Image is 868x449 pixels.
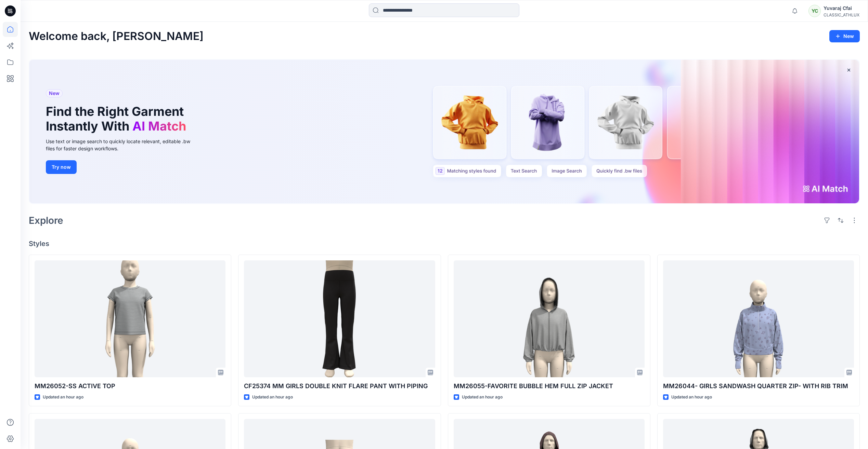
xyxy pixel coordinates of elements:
div: CLASSIC_ATHLUX [824,12,859,17]
button: New [829,30,860,42]
p: MM26052-SS ACTIVE TOP [35,381,225,391]
p: MM26055-FAVORITE BUBBLE HEM FULL ZIP JACKET [454,381,645,391]
h2: Welcome back, [PERSON_NAME] [29,30,204,43]
span: AI Match [132,119,186,134]
h2: Explore [29,215,63,226]
p: Updated an hour ago [671,394,712,401]
p: Updated an hour ago [252,394,293,401]
p: Updated an hour ago [43,394,83,401]
div: Use text or image search to quickly locate relevant, editable .bw files for faster design workflows. [46,138,200,152]
p: CF25374 MM GIRLS DOUBLE KNIT FLARE PANT WITH PIPING [244,381,435,391]
div: Yuvaraj Cfai [824,4,859,12]
a: CF25374 MM GIRLS DOUBLE KNIT FLARE PANT WITH PIPING [244,260,435,377]
span: New [49,89,60,97]
div: YC [808,5,821,17]
a: MM26052-SS ACTIVE TOP [35,260,225,377]
p: MM26044- GIRLS SANDWASH QUARTER ZIP- WITH RIB TRIM [663,381,854,391]
h1: Find the Right Garment Instantly With [46,104,190,134]
h4: Styles [29,240,860,248]
a: MM26044- GIRLS SANDWASH QUARTER ZIP- WITH RIB TRIM [663,260,854,377]
p: Updated an hour ago [462,394,503,401]
button: Try now [46,160,77,174]
a: MM26055-FAVORITE BUBBLE HEM FULL ZIP JACKET [454,260,645,377]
